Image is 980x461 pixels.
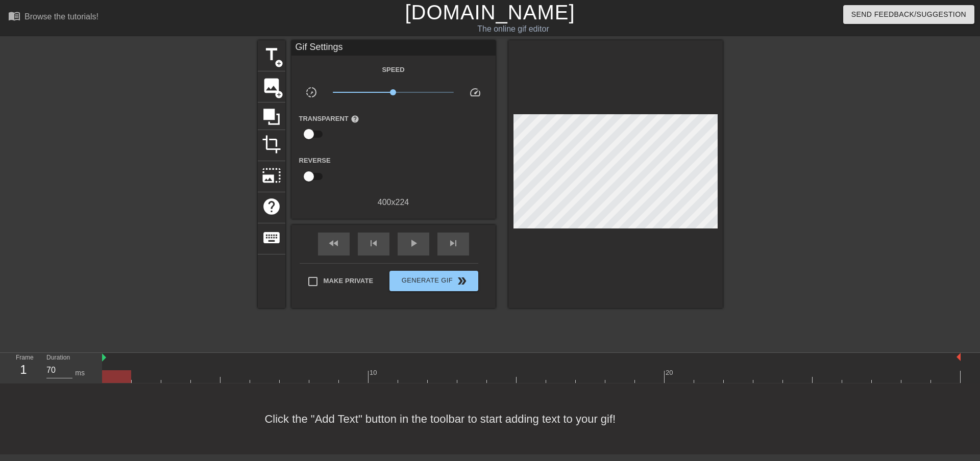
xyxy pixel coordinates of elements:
[407,237,420,249] span: play_arrow
[666,368,675,378] div: 20
[8,10,99,25] a: Browse the tutorials!
[389,271,478,291] button: Generate Gif
[957,353,961,361] img: bound-end.png
[262,45,281,64] span: title
[275,90,283,99] span: add_circle
[262,166,281,185] span: photo_size_select_large
[851,8,966,21] span: Send Feedback/Suggestion
[332,23,695,35] div: The online gif editor
[75,368,85,378] div: ms
[328,237,340,249] span: fast_rewind
[291,196,496,209] div: 400 x 224
[324,276,374,286] span: Make Private
[8,353,39,382] div: Frame
[262,228,281,247] span: keyboard
[24,12,99,21] div: Browse the tutorials!
[351,115,359,123] span: help
[46,355,70,361] label: Duration
[299,156,331,166] label: Reverse
[8,10,20,22] span: menu_book
[456,275,468,287] span: double_arrow
[275,59,283,68] span: add_circle
[291,40,496,56] div: Gif Settings
[447,237,459,249] span: skip_next
[405,1,575,23] a: [DOMAIN_NAME]
[262,197,281,216] span: help
[299,114,359,124] label: Transparent
[16,361,31,379] div: 1
[370,368,379,378] div: 10
[843,5,974,24] button: Send Feedback/Suggestion
[262,76,281,95] span: image
[367,237,380,249] span: skip_previous
[394,275,474,287] span: Generate Gif
[305,86,317,98] span: slow_motion_video
[262,135,281,154] span: crop
[382,65,404,75] label: Speed
[469,86,481,98] span: speed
